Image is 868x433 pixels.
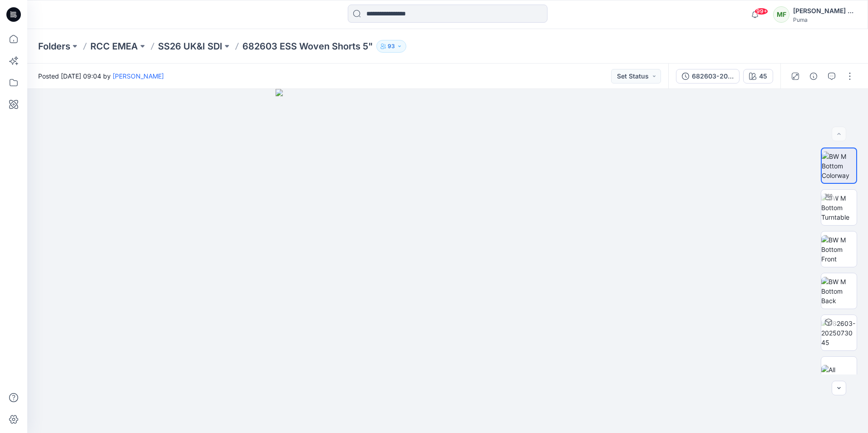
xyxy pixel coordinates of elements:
p: 682603 ESS Woven Shorts 5" [242,40,373,53]
span: 99+ [755,8,768,15]
a: [PERSON_NAME] [113,72,164,80]
div: 682603-20250730 [692,71,734,81]
span: Posted [DATE] 09:04 by [38,71,164,81]
img: BW M Bottom Front [821,235,857,264]
a: Folders [38,40,70,53]
img: BW M Bottom Colorway [822,152,856,180]
div: Puma [793,16,857,23]
div: 45 [759,71,767,81]
div: [PERSON_NAME] Falguere [793,5,857,16]
button: 682603-20250730 [676,69,740,84]
a: SS26 UK&I SDI [158,40,222,53]
button: 93 [376,40,406,53]
a: RCC EMEA [90,40,138,53]
button: 45 [743,69,773,84]
button: Details [806,69,821,84]
img: eyJhbGciOiJIUzI1NiIsImtpZCI6IjAiLCJzbHQiOiJzZXMiLCJ0eXAiOiJKV1QifQ.eyJkYXRhIjp7InR5cGUiOiJzdG9yYW... [276,89,620,433]
img: All colorways [821,365,857,384]
img: 682603-20250730 45 [821,319,857,347]
p: 93 [388,41,395,51]
img: BW M Bottom Back [821,277,857,305]
img: BW M Bottom Turntable [821,193,857,222]
div: MF [773,6,789,23]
